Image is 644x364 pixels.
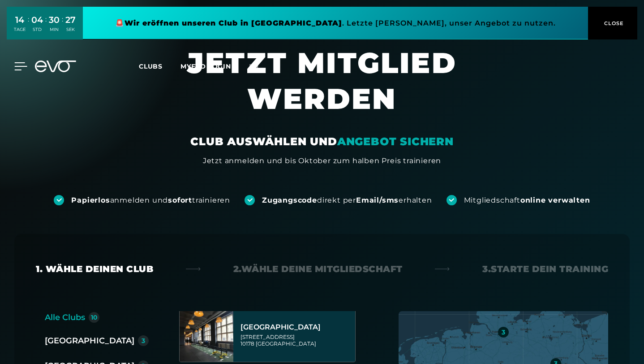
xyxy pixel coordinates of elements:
div: [STREET_ADDRESS] 10178 [GEOGRAPHIC_DATA] [240,334,352,347]
div: 14 [14,13,26,26]
div: : [45,14,47,38]
div: 2. Wähle deine Mitgliedschaft [233,263,403,275]
div: 3. Starte dein Training [482,263,608,275]
strong: Email/sms [356,196,399,204]
span: Clubs [139,62,163,70]
div: CLUB AUSWÄHLEN UND [190,134,453,149]
div: 10 [91,314,98,321]
div: : [62,14,63,38]
strong: Zugangscode [262,196,317,204]
a: Clubs [139,62,180,70]
h1: JETZT MITGLIED WERDEN [116,45,528,134]
div: STD [31,26,43,33]
strong: sofort [168,196,192,204]
span: en [249,62,259,70]
button: CLOSE [588,7,637,39]
div: 30 [49,13,60,26]
div: SEK [65,26,76,33]
div: 3 [502,329,505,335]
div: Alle Clubs [45,311,85,324]
img: Berlin Alexanderplatz [180,308,233,362]
em: ANGEBOT SICHERN [337,135,454,148]
div: anmelden und trainieren [71,195,230,205]
strong: online verwalten [520,196,590,204]
div: Jetzt anmelden und bis Oktober zum halben Preis trainieren [203,156,441,166]
div: 1. Wähle deinen Club [36,263,153,275]
div: [GEOGRAPHIC_DATA] [45,334,134,347]
div: : [28,14,29,38]
div: TAGE [14,26,26,33]
strong: Papierlos [71,196,110,204]
div: 04 [31,13,43,26]
div: 3 [142,338,145,344]
div: Mitgliedschaft [464,195,590,205]
a: MYEVO LOGIN [180,62,231,70]
div: direkt per erhalten [262,195,432,205]
span: CLOSE [602,19,624,27]
div: MIN [49,26,60,33]
div: [GEOGRAPHIC_DATA] [240,323,352,332]
a: en [249,61,270,72]
div: 27 [65,13,76,26]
